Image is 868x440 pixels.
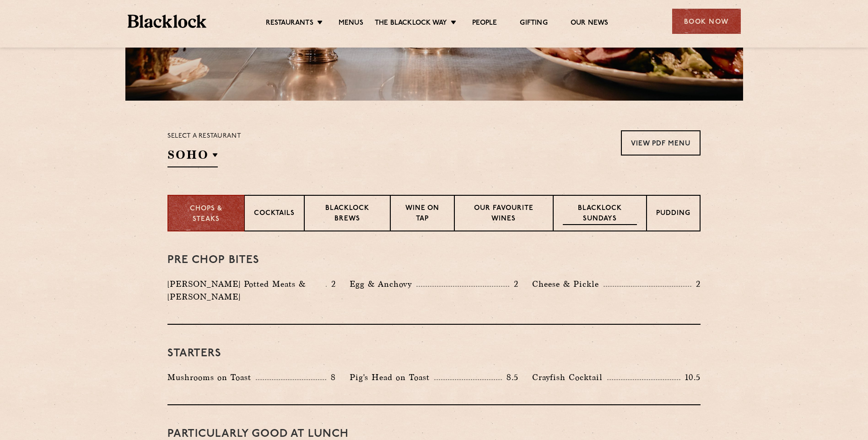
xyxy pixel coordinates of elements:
[375,19,447,29] a: The Blacklock Way
[400,204,445,225] p: Wine on Tap
[167,147,218,167] h2: SOHO
[563,204,637,225] p: Blacklock Sundays
[680,371,701,383] p: 10.5
[178,204,235,225] p: Chops & Steaks
[314,204,381,225] p: Blacklock Brews
[167,348,701,360] h3: Starters
[472,19,497,29] a: People
[691,278,701,290] p: 2
[167,428,701,440] h3: PARTICULARLY GOOD AT LUNCH
[327,278,336,290] p: 2
[502,371,518,383] p: 8.5
[464,204,543,225] p: Our favourite wines
[532,371,607,384] p: Crayfish Cocktail
[672,9,741,34] div: Book Now
[128,15,207,28] img: BL_Textured_Logo-footer-cropped.svg
[520,19,547,29] a: Gifting
[266,19,313,29] a: Restaurants
[532,278,604,290] p: Cheese & Pickle
[339,19,363,29] a: Menus
[254,209,295,220] p: Cocktails
[326,371,336,383] p: 8
[167,278,326,303] p: [PERSON_NAME] Potted Meats & [PERSON_NAME]
[167,130,241,142] p: Select a restaurant
[621,130,701,156] a: View PDF Menu
[167,371,256,384] p: Mushrooms on Toast
[571,19,609,29] a: Our News
[350,278,416,290] p: Egg & Anchovy
[350,371,434,384] p: Pig's Head on Toast
[656,209,690,220] p: Pudding
[167,254,701,266] h3: Pre Chop Bites
[509,278,518,290] p: 2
